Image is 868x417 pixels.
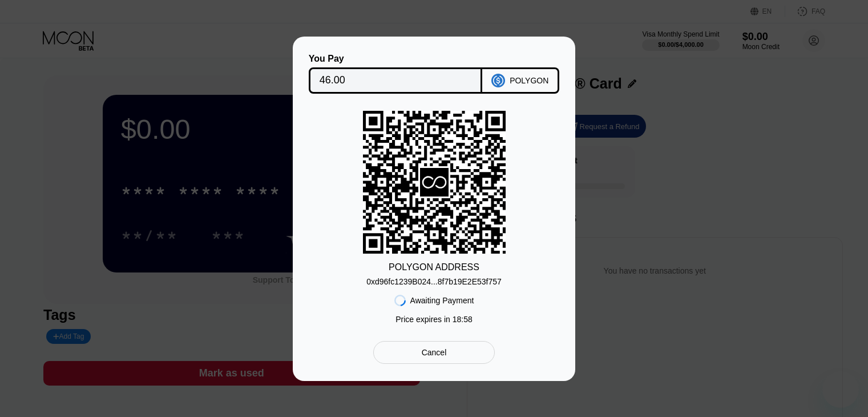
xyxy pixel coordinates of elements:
[453,315,473,324] span: 18 : 58
[366,277,502,286] div: 0xd96fc1239B024...8f7b19E2E53f757
[510,76,548,85] div: POLYGON
[373,341,495,364] div: Cancel
[395,315,473,324] div: Price expires in
[309,54,483,64] div: You Pay
[410,296,474,305] div: Awaiting Payment
[310,54,558,94] div: You PayPOLYGON
[389,262,479,272] div: POLYGON ADDRESS
[366,272,502,286] div: 0xd96fc1239B024...8f7b19E2E53f757
[822,371,859,408] iframe: Button to launch messaging window
[422,347,447,358] div: Cancel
